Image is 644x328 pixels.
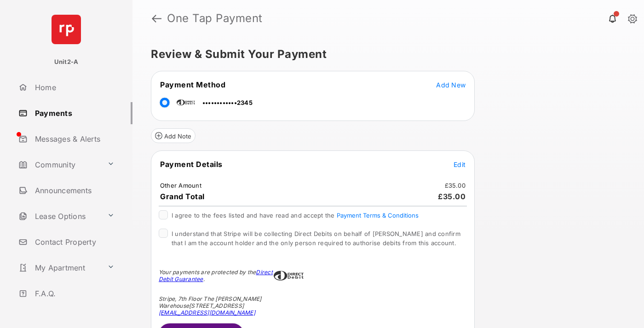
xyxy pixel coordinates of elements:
[151,128,195,143] button: Add Note
[15,282,132,305] a: F.A.Q.
[160,181,202,190] td: Other Amount
[15,257,103,279] a: My Apartment
[160,80,225,89] span: Payment Method
[159,309,255,316] a: [EMAIL_ADDRESS][DOMAIN_NAME]
[160,192,205,201] span: Grand Total
[444,181,466,190] td: £35.00
[454,161,466,168] span: Edit
[438,192,466,201] span: £35.00
[15,102,132,124] a: Payments
[15,231,132,253] a: Contact Property
[159,269,274,282] div: Your payments are protected by the .
[52,15,81,44] img: svg+xml;base64,PHN2ZyB4bWxucz0iaHR0cDovL3d3dy53My5vcmcvMjAwMC9zdmciIHdpZHRoPSI2NCIgaGVpZ2h0PSI2NC...
[15,179,132,201] a: Announcements
[15,128,132,150] a: Messages & Alerts
[54,58,79,67] p: Unit2-A
[15,205,103,227] a: Lease Options
[172,212,419,219] span: I agree to the fees listed and have read and accept the
[151,49,618,60] h5: Review & Submit Your Payment
[337,212,419,219] button: I agree to the fees listed and have read and accept the
[202,99,253,106] span: ••••••••••••2345
[436,80,466,89] button: Add New
[160,160,223,169] span: Payment Details
[159,295,274,316] div: Stripe, 7th Floor The [PERSON_NAME] Warehouse [STREET_ADDRESS]
[172,230,460,247] span: I understand that Stripe will be collecting Direct Debits on behalf of [PERSON_NAME] and confirm ...
[15,154,103,176] a: Community
[167,13,263,24] strong: One Tap Payment
[454,160,466,169] button: Edit
[159,269,273,282] a: Direct Debit Guarantee
[436,81,466,89] span: Add New
[15,76,132,98] a: Home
